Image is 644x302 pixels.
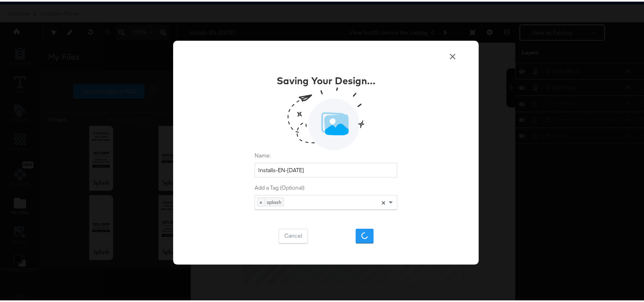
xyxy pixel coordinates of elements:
span: × [381,197,385,204]
div: Saving Your Design... [277,72,376,86]
button: Cancel [279,227,308,242]
label: Add a Tag (Optional): [255,182,397,190]
span: Clear all [380,194,387,208]
span: splash [265,196,284,204]
label: Name: [255,150,397,158]
span: × [257,196,265,204]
